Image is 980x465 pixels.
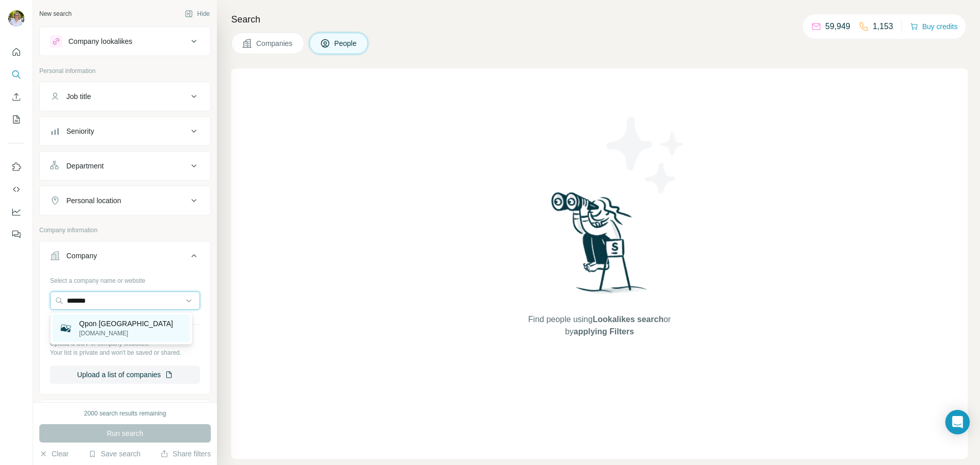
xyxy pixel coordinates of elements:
button: Buy credits [910,19,958,34]
span: People [334,38,358,48]
button: Personal location [40,188,210,213]
span: Find people using or by [518,313,681,338]
p: 59,949 [825,20,850,33]
p: Personal information [39,66,211,76]
button: Feedback [8,225,24,243]
img: Surfe Illustration - Stars [600,109,692,201]
div: Company lookalikes [68,36,132,46]
button: Seniority [40,119,210,143]
div: Personal location [66,195,121,206]
div: Job title [66,91,91,102]
button: My lists [8,110,24,129]
div: Seniority [66,126,94,136]
button: Share filters [160,449,211,459]
button: Use Surfe on LinkedIn [8,158,24,176]
button: Quick start [8,43,24,61]
button: Clear [39,449,68,459]
img: Qpon Indonesia [59,321,73,335]
h4: Search [231,12,968,27]
button: Search [8,65,24,84]
span: applying Filters [574,327,634,336]
button: Upload a list of companies [50,365,200,384]
div: New search [39,9,71,18]
div: Department [66,161,104,171]
button: Hide [178,6,217,21]
button: Use Surfe API [8,180,24,199]
p: Qpon [GEOGRAPHIC_DATA] [79,319,173,329]
div: 2000 search results remaining [84,409,166,418]
button: Save search [88,449,140,459]
button: Job title [40,84,210,109]
button: Enrich CSV [8,88,24,106]
div: Open Intercom Messenger [945,410,970,434]
p: [DOMAIN_NAME] [79,329,173,338]
p: 1,153 [873,20,893,33]
div: Company [66,251,97,261]
span: Lookalikes search [593,315,664,324]
p: Your list is private and won't be saved or shared. [50,348,200,357]
button: Company [40,243,210,272]
div: Select a company name or website [50,272,200,285]
p: Company information [39,226,211,235]
button: Dashboard [8,203,24,221]
span: Companies [256,38,293,48]
img: Avatar [8,10,24,27]
button: Company lookalikes [40,29,210,54]
button: Department [40,154,210,178]
img: Surfe Illustration - Woman searching with binoculars [547,189,653,303]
